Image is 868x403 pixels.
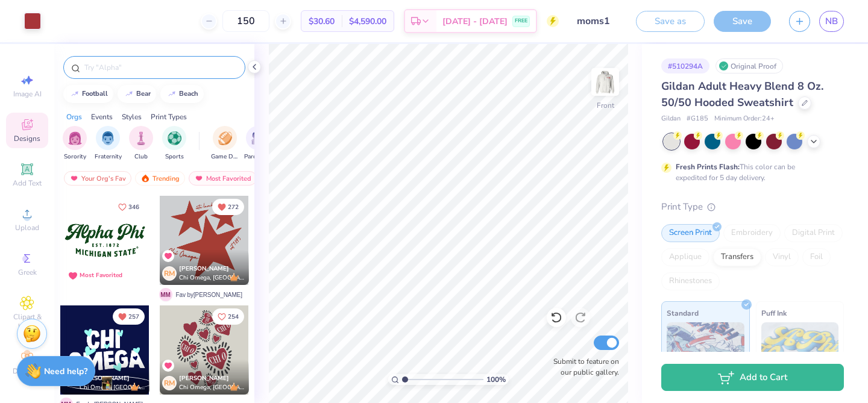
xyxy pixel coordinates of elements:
[661,79,823,110] span: Gildan Adult Heavy Blend 8 Oz. 50/50 Hooded Sweatshirt
[135,171,185,186] div: Trending
[661,364,844,391] button: Add to Cart
[784,224,843,242] div: Digital Print
[802,248,831,266] div: Foil
[825,14,838,28] span: NB
[83,61,237,73] input: Try "Alpha"
[15,223,39,233] span: Upload
[134,152,148,161] span: Club
[129,126,153,161] div: filter for Club
[179,383,244,392] span: Chi Omega, [GEOGRAPHIC_DATA]
[162,266,177,281] div: RM
[122,111,142,122] div: Styles
[13,178,42,188] span: Add Text
[676,162,740,172] strong: Fresh Prints Flash:
[13,89,42,99] span: Image AI
[91,111,113,122] div: Events
[165,152,184,161] span: Sports
[162,126,186,161] button: filter button
[222,10,269,32] input: – –
[211,126,239,161] button: filter button
[101,131,115,145] img: Fraternity Image
[124,90,134,98] img: trend_line.gif
[661,200,844,214] div: Print Type
[113,199,145,215] button: Like
[486,374,506,385] span: 100 %
[160,85,204,103] button: beach
[244,126,272,161] button: filter button
[179,273,244,283] span: Chi Omega, [GEOGRAPHIC_DATA]
[218,131,232,145] img: Game Day Image
[168,131,181,145] img: Sports Image
[714,114,775,124] span: Minimum Order: 24 +
[667,322,744,383] img: Standard
[176,290,242,299] span: Fav by [PERSON_NAME]
[95,152,122,161] span: Fraternity
[661,248,709,266] div: Applique
[66,111,82,122] div: Orgs
[95,126,122,161] div: filter for Fraternity
[723,224,781,242] div: Embroidery
[597,100,614,111] div: Front
[687,114,708,124] span: # G185
[442,15,508,28] span: [DATE] - [DATE]
[667,307,699,319] span: Standard
[765,248,799,266] div: Vinyl
[129,126,153,161] button: filter button
[715,58,783,73] div: Original Proof
[713,248,761,266] div: Transfers
[162,126,186,161] div: filter for Sports
[189,171,257,186] div: Most Favorited
[80,271,122,280] div: Most Favorited
[44,366,87,377] strong: Need help?
[140,174,150,183] img: trending.gif
[819,11,844,32] a: NB
[6,312,48,331] span: Clipart & logos
[63,126,87,161] div: filter for Sorority
[212,308,244,325] button: Like
[63,126,87,161] button: filter button
[194,174,204,183] img: most_fav.gif
[179,90,198,97] div: beach
[63,85,113,103] button: football
[515,17,527,25] span: FREE
[136,90,151,97] div: bear
[547,356,619,378] label: Submit to feature on our public gallery.
[151,111,187,122] div: Print Types
[68,131,82,145] img: Sorority Image
[80,383,145,392] span: Chi Omega, [GEOGRAPHIC_DATA][US_STATE]
[179,374,229,383] span: [PERSON_NAME]
[13,366,42,376] span: Decorate
[82,90,108,97] div: football
[64,152,86,161] span: Sorority
[228,314,239,320] span: 254
[761,307,787,319] span: Puff Ink
[80,374,130,383] span: [PERSON_NAME]
[179,264,229,273] span: [PERSON_NAME]
[761,322,839,383] img: Puff Ink
[134,131,148,145] img: Club Image
[211,126,239,161] div: filter for Game Day
[676,161,824,183] div: This color can be expedited for 5 day delivery.
[244,126,272,161] div: filter for Parent's Weekend
[14,134,40,143] span: Designs
[661,58,709,73] div: # 510294A
[349,15,386,28] span: $4,590.00
[568,9,627,33] input: Untitled Design
[661,224,720,242] div: Screen Print
[70,90,80,98] img: trend_line.gif
[128,204,139,210] span: 346
[661,114,681,124] span: Gildan
[69,174,79,183] img: most_fav.gif
[211,152,239,161] span: Game Day
[593,70,617,94] img: Front
[18,267,37,277] span: Greek
[159,288,172,301] span: M M
[64,171,131,186] div: Your Org's Fav
[118,85,156,103] button: bear
[661,272,720,290] div: Rhinestones
[167,90,177,98] img: trend_line.gif
[309,15,335,28] span: $30.60
[95,126,122,161] button: filter button
[244,152,272,161] span: Parent's Weekend
[251,131,265,145] img: Parent's Weekend Image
